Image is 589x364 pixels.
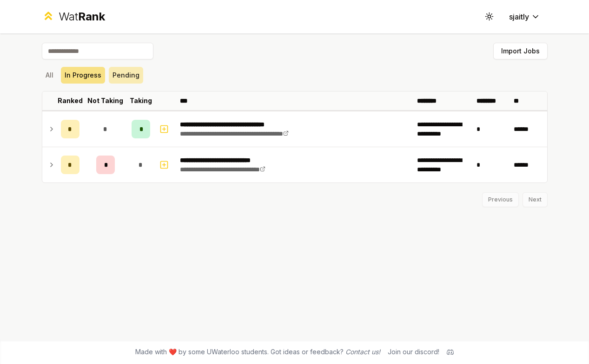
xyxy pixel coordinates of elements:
[493,43,548,59] button: Import Jobs
[109,67,143,84] button: Pending
[58,96,83,105] p: Ranked
[42,9,106,24] a: WatRank
[502,8,548,25] button: sjaitly
[388,347,439,357] div: Join our discord!
[509,11,529,22] span: sjaitly
[42,67,57,84] button: All
[345,348,380,356] a: Contact us!
[59,9,105,24] div: Wat
[78,10,105,23] span: Rank
[87,96,123,105] p: Not Taking
[61,67,105,84] button: In Progress
[130,96,152,105] p: Taking
[135,347,380,357] span: Made with ❤️ by some UWaterloo students. Got ideas or feedback?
